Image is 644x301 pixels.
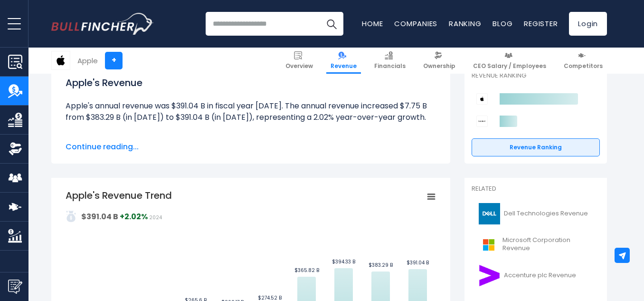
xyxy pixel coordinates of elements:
a: Companies [394,19,437,29]
span: CEO Salary / Employees [473,62,546,70]
a: Home [362,19,383,29]
p: Related [472,185,600,193]
a: Revenue [326,48,361,74]
a: Blog [492,19,512,29]
a: Ownership [419,48,460,74]
strong: +2.02% [120,211,148,222]
a: Ranking [449,19,481,29]
a: Financials [370,48,410,74]
img: Ownership [8,142,22,156]
img: MSFT logo [477,234,500,255]
span: Overview [285,62,313,70]
img: Bullfincher logo [51,13,154,35]
a: Revenue Ranking [472,138,600,156]
div: Apple [77,55,98,66]
img: DELL logo [477,203,501,224]
img: Sony Group Corporation competitors logo [476,116,488,127]
img: ACN logo [477,265,501,286]
span: Continue reading... [66,141,436,153]
a: Go to homepage [51,13,153,35]
span: Revenue [331,62,357,70]
img: addasd [66,211,77,222]
li: Apple's quarterly revenue was $94.04 B in the quarter ending [DATE]. The quarterly revenue increa... [66,135,436,169]
img: Apple competitors logo [476,93,488,105]
strong: $391.04 B [81,211,118,222]
img: AAPL logo [52,51,70,69]
span: 2024 [149,214,162,221]
p: Revenue Ranking [472,72,600,80]
span: Competitors [564,62,603,70]
a: Accenture plc Revenue [472,262,600,289]
a: Dell Technologies Revenue [472,201,600,227]
a: + [105,52,123,69]
a: Login [569,12,607,36]
a: Register [524,19,558,29]
a: Competitors [559,48,607,74]
button: Search [320,12,343,36]
text: $383.29 B [369,262,393,269]
a: Overview [281,48,317,74]
a: CEO Salary / Employees [469,48,550,74]
span: Financials [374,62,406,70]
h1: Apple's Revenue [66,76,436,90]
text: $365.82 B [294,267,319,274]
li: Apple's annual revenue was $391.04 B in fiscal year [DATE]. The annual revenue increased $7.75 B ... [66,100,436,123]
text: $391.04 B [407,259,429,266]
a: Microsoft Corporation Revenue [472,232,600,258]
span: Ownership [423,62,455,70]
text: $394.33 B [332,258,355,265]
tspan: Apple's Revenue Trend [66,189,172,202]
